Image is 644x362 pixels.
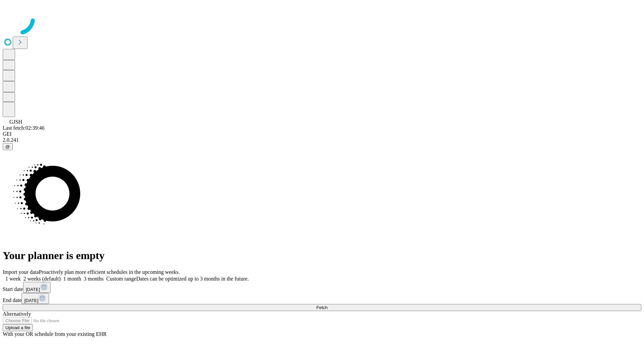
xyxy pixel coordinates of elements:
[5,144,10,149] span: @
[3,249,641,262] h1: Your planner is empty
[3,293,641,304] div: End date
[3,131,641,137] div: GEI
[106,276,136,282] span: Custom range
[3,311,31,317] span: Alternatively
[21,293,49,304] button: [DATE]
[3,125,45,131] span: Last fetch: 02:39:46
[9,119,22,125] span: GJSH
[136,276,249,282] span: Dates can be optimized up to 3 months in the future.
[63,276,81,282] span: 1 month
[23,276,61,282] span: 2 weeks (default)
[3,304,641,311] button: Fetch
[3,324,33,331] button: Upload a file
[26,287,40,292] span: [DATE]
[84,276,104,282] span: 3 months
[3,269,39,275] span: Import your data
[39,269,180,275] span: Proactively plan more efficient schedules in the upcoming weeks.
[3,137,641,143] div: 2.0.241
[24,298,38,303] span: [DATE]
[5,276,21,282] span: 1 week
[23,282,51,293] button: [DATE]
[3,282,641,293] div: Start date
[3,331,107,337] span: With your OR schedule from your existing EHR
[316,305,327,310] span: Fetch
[3,143,13,150] button: @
